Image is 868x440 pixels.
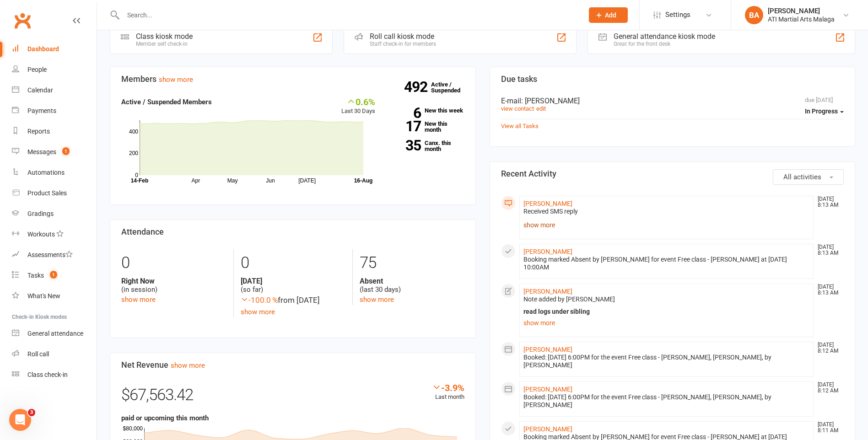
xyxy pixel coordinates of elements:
a: Assessments [12,245,97,265]
span: : [PERSON_NAME] [521,97,580,105]
button: Add [589,7,628,23]
div: 75 [360,249,464,277]
time: [DATE] 8:12 AM [813,382,843,394]
span: All activities [783,173,821,181]
a: [PERSON_NAME] [523,288,572,295]
div: Last month [432,382,464,402]
div: Assessments [27,251,73,258]
a: [PERSON_NAME] [523,346,572,353]
span: Add [605,11,616,19]
strong: 492 [404,80,431,94]
a: [PERSON_NAME] [523,248,572,255]
a: show more [171,361,205,370]
a: Automations [12,162,97,183]
div: Workouts [27,231,55,238]
div: from [DATE] [241,294,345,306]
a: Reports [12,121,97,142]
span: -100.0 % [241,295,278,305]
a: Clubworx [11,9,34,32]
input: Search... [120,9,577,21]
div: Roll call [27,350,49,358]
div: Great for the front desk [614,41,715,47]
a: show more [360,295,394,304]
a: Dashboard [12,39,97,59]
span: 3 [28,409,35,416]
a: [PERSON_NAME] [523,200,572,207]
div: (so far) [241,277,345,294]
strong: 6 [389,106,421,120]
div: Booking marked Absent by [PERSON_NAME] for event Free class - [PERSON_NAME] at [DATE] 10:00AM [523,256,810,271]
div: Payments [27,107,56,114]
a: [PERSON_NAME] [523,425,572,433]
div: Automations [27,169,65,176]
a: show more [159,75,193,84]
div: Gradings [27,210,54,217]
div: Product Sales [27,189,67,197]
a: What's New [12,286,97,306]
a: 492Active / Suspended [431,75,471,100]
div: 0 [241,249,345,277]
a: Payments [12,101,97,121]
a: Messages 1 [12,142,97,162]
a: view contact [501,105,534,112]
div: Received SMS reply [523,208,810,215]
div: read logs under sibling [523,308,810,316]
div: BA [745,6,763,24]
div: General attendance kiosk mode [614,32,715,41]
button: In Progress [805,103,844,120]
a: [PERSON_NAME] [523,386,572,393]
time: [DATE] 8:13 AM [813,284,843,296]
a: View all Tasks [501,123,539,129]
div: ATI Martial Arts Malaga [768,15,835,23]
strong: 35 [389,139,421,152]
h3: Members [121,75,464,84]
time: [DATE] 8:13 AM [813,196,843,208]
div: Booked: [DATE] 6:00PM for the event Free class - [PERSON_NAME], [PERSON_NAME], by [PERSON_NAME] [523,354,810,369]
strong: paid or upcoming this month [121,414,209,422]
a: Gradings [12,204,97,224]
div: -3.9% [432,382,464,392]
span: 1 [50,271,57,279]
div: (in session) [121,277,226,294]
a: Class kiosk mode [12,365,97,385]
a: show more [241,308,275,316]
div: Staff check-in for members [370,41,436,47]
div: People [27,66,47,73]
h3: Net Revenue [121,360,464,370]
button: All activities [773,169,844,185]
div: [PERSON_NAME] [768,7,835,15]
div: 0.6% [341,97,375,107]
time: [DATE] 8:11 AM [813,422,843,434]
a: show more [523,317,810,329]
iframe: Intercom live chat [9,409,31,431]
strong: [DATE] [241,277,345,285]
a: 17New this month [389,121,464,133]
a: show more [523,219,810,231]
time: [DATE] 8:13 AM [813,244,843,256]
a: edit [536,105,546,112]
div: What's New [27,292,60,300]
h3: Recent Activity [501,169,844,178]
strong: Active / Suspended Members [121,98,212,106]
div: Class check-in [27,371,68,378]
a: show more [121,295,156,304]
h3: Attendance [121,227,464,236]
div: $67,563.42 [121,382,464,413]
time: [DATE] 8:12 AM [813,342,843,354]
a: 6New this week [389,107,464,113]
a: Roll call [12,344,97,365]
div: Last 30 Days [341,97,375,116]
div: Note added by [PERSON_NAME] [523,295,810,303]
strong: 17 [389,119,421,133]
a: Workouts [12,224,97,245]
a: Calendar [12,80,97,101]
h3: Due tasks [501,75,844,84]
div: Calendar [27,86,53,94]
div: Class kiosk mode [136,32,193,41]
a: Product Sales [12,183,97,204]
div: (last 30 days) [360,277,464,294]
a: General attendance kiosk mode [12,323,97,344]
div: 0 [121,249,226,277]
div: Reports [27,128,50,135]
div: Tasks [27,272,44,279]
